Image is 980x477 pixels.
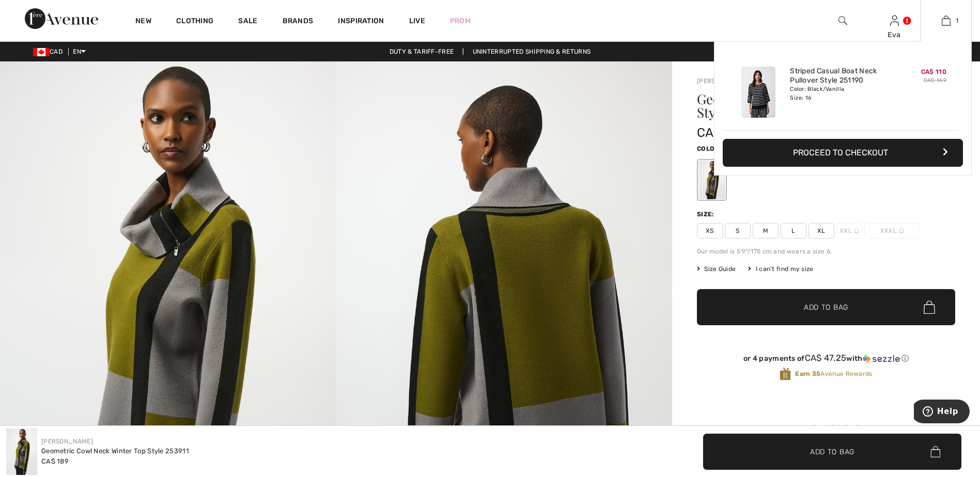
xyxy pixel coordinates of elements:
span: 1 [956,16,958,25]
span: Avenue Rewards [795,369,872,378]
a: Striped Casual Boat Neck Pullover Style 251190 [790,67,892,85]
s: CA$ 169 [924,77,946,84]
span: XXL [836,223,862,239]
div: Our model is 5'9"/175 cm and wears a size 6. [697,247,955,256]
a: Clothing [176,17,213,27]
span: CA$ 110 [921,68,946,75]
span: XS [697,223,723,239]
img: Avenue Rewards [780,367,791,381]
img: Bag.svg [924,300,935,314]
button: Proceed to Checkout [723,139,963,167]
div: or 4 payments ofCA$ 47.25withSezzle Click to learn more about Sezzle [697,353,955,367]
div: Eva [869,29,920,40]
span: S [725,223,751,239]
a: Sale [238,17,257,27]
div: Complete this look [697,422,955,435]
img: My Info [890,14,899,27]
a: [PERSON_NAME] [41,438,93,445]
span: CAD [33,48,67,55]
img: Geometric Cowl Neck Winter Top Style 253911 [6,428,37,475]
div: Black/artichoke/grey [698,161,725,199]
span: Add to Bag [804,302,848,313]
img: Canadian Dollar [33,48,50,56]
span: M [753,223,779,239]
span: Inspiration [338,17,384,27]
span: L [781,223,806,239]
span: CA$ 47.25 [805,353,847,363]
span: CA$ 189 [41,457,69,465]
img: ring-m.svg [899,228,904,233]
a: Live [409,15,425,26]
img: search the website [838,14,847,27]
span: XXXL [864,223,920,239]
button: Add to Bag [697,289,955,325]
a: Brands [283,17,314,27]
span: EN [73,48,86,55]
div: Geometric Cowl Neck Winter Top Style 253911 [41,446,189,456]
img: Sezzle [863,354,900,363]
strong: Earn 35 [795,370,820,377]
span: Add to Bag [810,446,854,457]
a: 1 [921,14,971,27]
img: ring-m.svg [854,228,859,233]
a: Prom [450,15,471,26]
img: Bag.svg [930,446,940,457]
div: Size: [697,210,717,219]
img: My Bag [942,14,951,27]
div: Color: Black/Vanilla Size: 16 [790,85,892,102]
a: [PERSON_NAME] [697,77,749,85]
span: XL [808,223,834,239]
span: Color: [697,145,721,152]
div: I can't find my size [748,264,813,274]
a: Sign In [890,15,899,25]
span: Size Guide [697,264,736,274]
img: 1ère Avenue [25,8,98,29]
iframe: Opens a widget where you can find more information [914,400,970,425]
h1: Geometric Cowl Neck Winter Top Style 253911 [697,92,912,119]
img: Striped Casual Boat Neck Pullover Style 251190 [741,67,775,118]
div: or 4 payments of with [697,353,955,363]
span: CA$ 189 [697,125,745,140]
button: Add to Bag [703,434,961,470]
a: New [135,17,151,27]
